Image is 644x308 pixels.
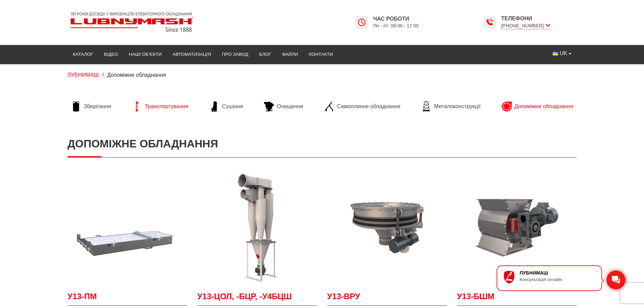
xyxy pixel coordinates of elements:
[418,101,484,112] a: Металоконструкції
[216,47,254,62] a: Про завод
[321,101,404,112] a: Самоплинне обладнання
[547,47,576,60] button: UK
[358,18,366,26] img: Lubnymash time icon
[68,47,99,62] a: Каталог
[277,103,303,110] span: Очищення
[457,168,577,287] img: шлюзовий затвор
[167,47,216,62] a: Автоматизація
[254,47,277,62] a: Блог
[304,47,338,62] a: Контакти
[457,291,577,306] a: У13-БШМ
[99,47,124,62] a: Відео
[145,103,188,110] span: Транспортування
[560,50,567,57] span: UK
[84,103,111,110] span: Зберігання
[501,15,550,22] span: Телефони
[373,15,419,23] span: Час роботи
[68,131,577,157] h1: Допоміжне обладнання
[261,101,307,112] a: Очищення
[277,47,304,62] a: Файли
[553,52,558,55] img: Українська
[515,103,573,110] span: Допоміжне обладнання
[68,291,187,306] a: У13-ПМ
[501,22,550,29] span: [PHONE_NUMBER]
[68,101,115,112] a: Зберігання
[206,101,246,112] a: Сушіння
[373,23,419,29] span: Пн - пт: 08:00 - 17:00
[498,101,577,112] a: Допоміжне обладнання
[107,72,166,78] span: Допоміжне обладнання
[520,277,595,282] div: Консультація онлайн.
[128,101,192,112] a: Транспортування
[485,18,494,26] img: Lubnymash time icon
[222,103,243,110] span: Сушіння
[68,72,99,78] a: ЛУБНИМАШ
[434,103,480,110] span: Металоконструкції
[197,291,317,306] a: У13-ЦОЛ, -БЦР, -У4БЦШ
[337,103,400,110] span: Самоплинне обладнання
[520,270,595,276] div: ЛУБНИМАШ
[68,9,196,35] img: Lubnymash
[327,291,447,306] a: У13-ВРУ
[102,72,103,78] span: /
[123,47,167,62] a: Наші об’єкти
